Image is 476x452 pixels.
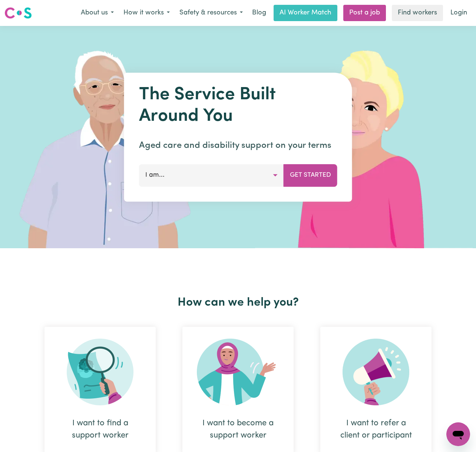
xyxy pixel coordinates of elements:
div: I want to find a support worker [62,417,138,442]
div: I want to become a support worker [200,417,276,442]
a: AI Worker Match [274,5,337,21]
img: Search [67,339,133,405]
button: Get Started [284,164,337,186]
img: Become Worker [197,339,279,405]
img: Careseekers logo [4,6,32,20]
p: Aged care and disability support on your terms [139,139,337,152]
iframe: Button to launch messaging window [446,422,470,446]
button: Safety & resources [175,5,248,21]
a: Careseekers logo [4,4,32,21]
a: Post a job [343,5,386,21]
a: Blog [248,5,271,21]
img: Refer [343,339,409,405]
button: About us [76,5,119,21]
button: I am... [139,164,284,186]
h2: How can we help you? [31,296,445,310]
h1: The Service Built Around You [139,84,337,127]
a: Login [446,5,472,21]
div: I want to refer a client or participant [338,417,414,442]
a: Find workers [392,5,443,21]
button: How it works [119,5,175,21]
